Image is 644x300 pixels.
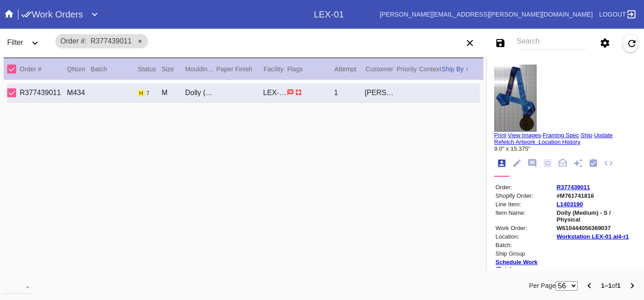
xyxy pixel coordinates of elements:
h1: Work Orders [21,7,83,22]
div: Batch [91,64,138,74]
span: 7 workflow steps remaining [146,90,149,96]
a: Print [494,132,506,139]
div: · · · · [494,132,637,152]
td: Batch: [495,241,555,249]
div: LEX-01 [263,89,287,97]
div: 1 [334,89,365,97]
span: ↑ [465,65,469,73]
div: Priority [397,64,419,74]
div: Work OrdersExpand [21,5,314,23]
button: Refresh [623,34,638,52]
div: Paper Finish [216,64,263,74]
button: Settings [596,34,614,52]
button: Previous Page [580,277,598,295]
div: [PERSON_NAME] [365,89,396,97]
a: Schedule Work (Beta) [495,259,538,272]
md-select: download-file: Download... [3,280,33,294]
span: h [139,90,143,96]
span: Priority [397,65,417,73]
a: [PERSON_NAME][EMAIL_ADDRESS][PERSON_NAME][DOMAIN_NAME] [380,11,593,18]
md-checkbox: Select All [7,62,21,76]
td: Ship Group [495,250,555,257]
b: 1–1 [601,282,612,289]
a: Workstation LEX-01 al4-r1 [556,233,629,240]
div: 9.0" x 15.375" [494,145,637,152]
span: Ship By [442,65,464,73]
a: Refetch Artwork · [494,139,539,145]
ng-md-icon: JSON Files [604,158,613,169]
span: 7 [146,90,149,96]
td: Work Order: [495,224,555,232]
div: FilterExpand [4,30,50,56]
td: W610444056369037 [556,224,636,232]
span: Has instructions from customer. Has instructions from business. [287,88,294,96]
a: Location History [539,139,580,145]
div: Moulding / Mat [185,64,216,74]
div: Status [138,64,162,74]
span: R377439011 [91,37,132,45]
td: Line Item: [495,200,555,208]
ng-md-icon: Package Note [558,158,568,169]
ng-md-icon: Notes [527,158,537,169]
div: Size [162,64,185,74]
div: LEX-01 [314,9,344,20]
td: Dolly (Medium) - S / Physical [556,209,636,223]
a: R377439011 [556,184,590,191]
span: Order # [61,37,87,45]
div: Customer [366,64,397,74]
td: Item Name: [495,209,555,223]
button: Clear filters [461,34,479,52]
td: #M761741816 [556,192,636,200]
a: Framing Spec [543,132,579,139]
span: Size [162,65,174,73]
div: M434 [67,89,91,97]
img: c_inside,w_600,h_600.auto [494,65,537,132]
div: Order # [20,64,67,74]
span: Hold [138,90,145,96]
button: Expand [86,5,104,23]
span: Filter [7,39,23,46]
td: Shopify Order: [495,192,555,200]
div: Context [419,64,442,74]
div: Attempt [334,64,365,74]
span: Surface Float [295,88,302,96]
div: QNum [67,64,91,74]
div: M [162,89,185,97]
div: Select Work OrderR377439011M434Hold 7 workflow steps remainingMDolly (Medium) / WhiteLEX-011[PERS... [7,83,480,103]
span: Logout [599,11,626,18]
div: R377439011 [20,89,67,97]
b: 1 [617,282,621,289]
label: Per Page [529,280,556,291]
button: Expand [26,34,44,52]
div: Facility [263,64,287,74]
button: Save filters [491,34,509,52]
td: Location: [495,233,555,240]
div: Flags [287,64,334,74]
div: of [601,280,621,291]
a: Update [594,132,613,139]
a: L1403190 [556,201,583,208]
div: Dolly (Medium) / White [185,89,216,97]
ng-md-icon: Measurements [543,158,552,169]
td: Order: [495,183,555,191]
button: Next Page [623,277,641,295]
ng-md-icon: Order Info [497,158,507,169]
ng-md-icon: Add Ons [573,158,583,169]
ng-md-icon: Workflow [588,158,598,169]
a: Logout [596,6,637,22]
ng-md-icon: Work Order Fields [512,158,522,169]
div: Ship By ↑ [442,64,480,74]
ng-md-icon: Clear filters [464,43,475,50]
a: Ship [581,132,592,139]
md-checkbox: Select Work Order [7,87,21,99]
a: View Images [508,132,541,139]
